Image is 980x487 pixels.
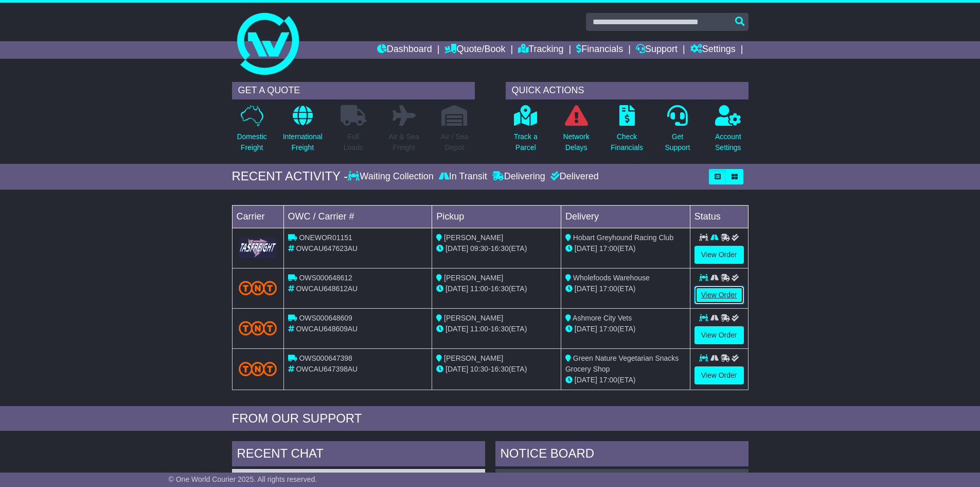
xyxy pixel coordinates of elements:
p: Network Delays [563,131,589,153]
div: (ETA) [565,375,686,385]
a: View Order [694,286,744,304]
a: Quote/Book [444,41,505,59]
span: 11:00 [470,284,488,293]
span: [DATE] [446,284,468,293]
span: [DATE] [446,365,468,373]
span: 10:30 [470,365,488,373]
p: Air / Sea Depot [441,131,469,153]
span: [PERSON_NAME] [444,354,503,362]
div: (ETA) [565,243,686,254]
div: FROM OUR SUPPORT [232,411,749,426]
a: NetworkDelays [562,105,590,159]
span: 17:00 [599,325,617,333]
a: InternationalFreight [282,105,323,159]
a: View Order [694,326,744,344]
span: 17:00 [599,244,617,253]
div: Delivered [548,171,599,182]
div: - (ETA) [436,364,557,375]
span: 11:00 [470,325,488,333]
div: (ETA) [565,324,686,334]
img: TNT_Domestic.png [239,281,277,295]
img: TNT_Domestic.png [239,362,277,376]
div: (ETA) [565,283,686,294]
p: Check Financials [611,131,643,153]
span: OWS000647398 [299,354,352,362]
span: Ashmore City Vets [573,314,632,322]
div: In Transit [436,171,490,182]
div: RECENT CHAT [232,441,485,469]
a: Dashboard [377,41,432,59]
p: Account Settings [715,131,741,153]
span: 16:30 [491,244,509,253]
span: 17:00 [599,376,617,384]
span: Wholefoods Warehouse [573,274,650,282]
p: Track a Parcel [514,131,538,153]
span: [PERSON_NAME] [444,314,503,322]
span: OWS000648609 [299,314,352,322]
a: View Order [694,246,744,264]
div: NOTICE BOARD [495,441,749,469]
div: - (ETA) [436,243,557,254]
a: Tracking [518,41,563,59]
a: Settings [690,41,736,59]
td: Carrier [232,205,283,228]
a: Track aParcel [513,105,538,159]
span: [DATE] [446,325,468,333]
div: QUICK ACTIONS [506,82,749,99]
span: © One World Courier 2025. All rights reserved. [169,475,317,483]
p: Get Support [665,131,690,153]
div: GET A QUOTE [232,82,475,99]
span: [DATE] [575,325,597,333]
span: OWCAU648612AU [296,284,358,293]
span: [DATE] [575,284,597,293]
div: Waiting Collection [348,171,436,182]
span: ONEWOR01151 [299,233,352,242]
td: OWC / Carrier # [283,205,432,228]
span: OWCAU647623AU [296,244,358,253]
div: - (ETA) [436,283,557,294]
div: RECENT ACTIVITY - [232,169,348,184]
span: [DATE] [446,244,468,253]
span: [PERSON_NAME] [444,274,503,282]
a: GetSupport [664,105,690,159]
span: 16:30 [491,325,509,333]
a: Support [636,41,678,59]
span: 16:30 [491,365,509,373]
td: Delivery [561,205,690,228]
div: Delivering [490,171,548,182]
span: 16:30 [491,284,509,293]
span: OWCAU648609AU [296,325,358,333]
span: OWCAU647398AU [296,365,358,373]
td: Pickup [432,205,561,228]
span: OWS000648612 [299,274,352,282]
span: 17:00 [599,284,617,293]
a: View Order [694,366,744,384]
img: TNT_Domestic.png [239,321,277,335]
span: Green Nature Vegetarian Snacks Grocery Shop [565,354,679,373]
a: Financials [576,41,623,59]
a: AccountSettings [715,105,742,159]
div: - (ETA) [436,324,557,334]
p: Full Loads [341,131,366,153]
a: CheckFinancials [610,105,644,159]
span: [PERSON_NAME] [444,233,503,242]
img: GetCarrierServiceLogo [239,238,277,258]
p: Domestic Freight [237,131,266,153]
a: DomesticFreight [236,105,267,159]
p: International Freight [283,131,323,153]
span: Hobart Greyhound Racing Club [573,233,673,242]
p: Air & Sea Freight [389,131,419,153]
span: 09:30 [470,244,488,253]
span: [DATE] [575,244,597,253]
span: [DATE] [575,376,597,384]
td: Status [690,205,748,228]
